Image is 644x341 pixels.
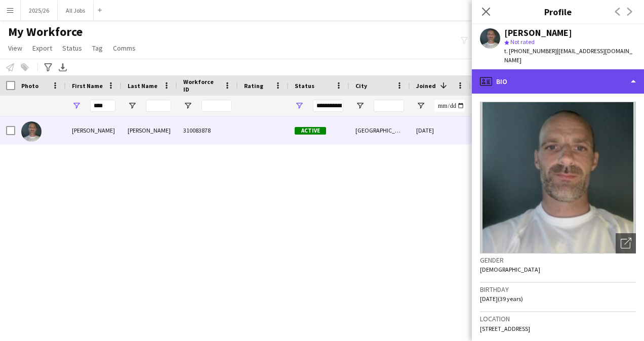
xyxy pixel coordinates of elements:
span: [DATE] (39 years) [480,295,523,303]
span: [DEMOGRAPHIC_DATA] [480,266,540,273]
a: View [4,41,26,55]
span: t. [PHONE_NUMBER] [504,47,557,55]
span: View [8,44,22,53]
button: Open Filter Menu [355,101,365,110]
button: Open Filter Menu [128,101,137,110]
button: Open Filter Menu [72,101,81,110]
input: Joined Filter Input [434,100,465,112]
div: [PERSON_NAME] [504,28,572,37]
span: First Name [72,82,103,90]
a: Comms [109,41,140,55]
span: Joined [416,82,436,90]
input: City Filter Input [374,100,404,112]
a: Status [58,41,86,55]
span: [STREET_ADDRESS] [480,325,530,332]
div: [PERSON_NAME] [66,116,122,144]
a: Export [28,41,56,55]
button: 2025/26 [21,1,58,20]
span: Not rated [510,38,535,46]
h3: Profile [472,5,644,18]
span: Comms [113,44,136,53]
div: [PERSON_NAME] [122,116,177,144]
span: City [355,82,367,90]
h3: Birthday [480,285,636,294]
h3: Gender [480,255,636,265]
button: Open Filter Menu [183,101,192,110]
input: Last Name Filter Input [146,100,171,112]
span: Tag [92,44,103,53]
span: Photo [21,82,38,90]
input: First Name Filter Input [90,100,115,112]
span: Last Name [128,82,157,90]
input: Workforce ID Filter Input [202,100,232,112]
div: 310083878 [177,116,238,144]
span: Rating [244,82,263,90]
button: Open Filter Menu [295,101,304,110]
span: | [EMAIL_ADDRESS][DOMAIN_NAME] [504,47,632,64]
button: All Jobs [58,1,94,20]
app-action-btn: Advanced filters [42,61,54,73]
app-action-btn: Export XLSX [57,61,69,73]
h3: Location [480,314,636,323]
img: Crew avatar or photo [480,102,636,253]
button: Open Filter Menu [416,101,425,110]
span: Status [62,44,82,53]
div: Bio [472,69,644,94]
img: Bryan Gardiner [21,121,42,142]
div: [GEOGRAPHIC_DATA] [349,116,410,144]
div: Open photos pop-in [616,233,636,253]
div: [DATE] [410,116,471,144]
a: Tag [88,41,107,55]
span: Active [295,127,326,135]
span: Workforce ID [183,78,220,93]
span: Status [295,82,314,90]
span: My Workforce [8,24,83,39]
span: Export [32,44,52,53]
